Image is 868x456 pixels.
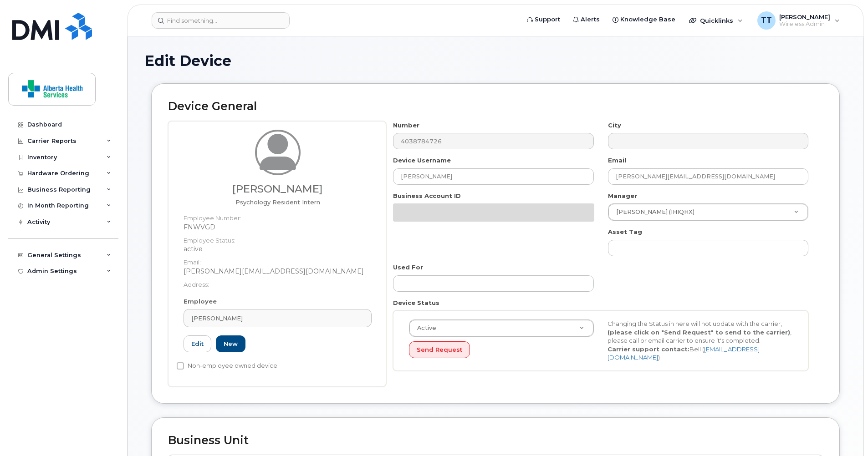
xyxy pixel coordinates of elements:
[608,345,760,361] a: [EMAIL_ADDRESS][DOMAIN_NAME]
[608,228,642,236] label: Asset Tag
[409,341,470,358] button: Send Request
[608,204,808,220] a: [PERSON_NAME] (IHIQHX)
[393,192,461,200] label: Business Account ID
[184,253,372,267] dt: Email:
[216,335,245,352] a: New
[409,320,593,336] a: Active
[611,208,694,216] span: [PERSON_NAME] (IHIQHX)
[184,209,372,223] dt: Employee Number:
[177,362,184,370] input: Non-employee owned device
[393,263,423,272] label: Used For
[184,276,372,289] dt: Address:
[184,232,372,245] dt: Employee Status:
[393,299,439,307] label: Device Status
[601,319,799,362] div: Changing the Status in here will not update with the carrier, , please call or email carrier to e...
[168,100,823,113] h2: Device General
[608,329,790,336] strong: (please click on "Send Request" to send to the carrier)
[184,267,372,276] dd: [PERSON_NAME][EMAIL_ADDRESS][DOMAIN_NAME]
[393,121,419,130] label: Number
[608,345,689,353] strong: Carrier support contact:
[184,297,217,306] label: Employee
[177,360,277,371] label: Non-employee owned device
[608,192,637,200] label: Manager
[144,53,847,69] h1: Edit Device
[235,198,320,206] span: Job title
[608,121,621,130] label: City
[412,324,436,332] span: Active
[393,156,451,165] label: Device Username
[168,434,823,447] h2: Business Unit
[608,156,626,165] label: Email
[184,183,372,195] h3: [PERSON_NAME]
[184,335,211,352] a: Edit
[191,314,243,323] span: [PERSON_NAME]
[184,309,372,327] a: [PERSON_NAME]
[184,244,372,253] dd: active
[184,223,372,232] dd: FNWVGD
